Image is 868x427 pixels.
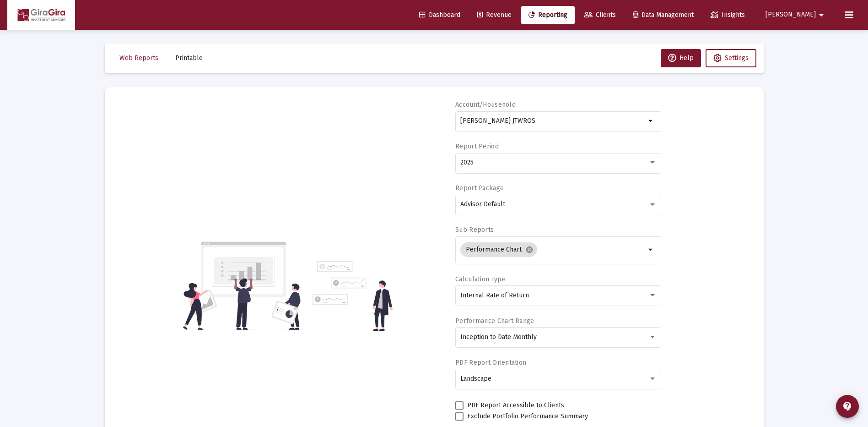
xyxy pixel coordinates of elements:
span: 2025 [460,159,474,166]
span: Help [668,54,694,62]
a: Reporting [521,6,575,24]
span: Reporting [528,11,567,19]
label: Performance Chart Range [455,317,534,325]
span: Data Management [633,11,694,19]
label: PDF Report Orientation [455,359,526,367]
span: Web Reports [119,54,158,62]
label: Calculation Type [455,275,505,283]
span: [PERSON_NAME] [766,11,816,19]
a: Clients [577,6,623,24]
mat-icon: arrow_drop_down [646,115,657,126]
a: Revenue [470,6,519,24]
label: Report Period [455,142,499,150]
button: Web Reports [112,49,166,67]
label: Account/Household [455,101,516,109]
span: Dashboard [419,11,460,19]
button: Help [661,49,701,67]
span: Exclude Portfolio Performance Summary [467,411,588,422]
span: PDF Report Accessible to Clients [467,400,564,411]
span: Advisor Default [460,200,505,208]
img: reporting-alt [313,261,393,331]
span: Revenue [477,11,512,19]
label: Sub Reports [455,226,494,234]
a: Insights [703,6,752,24]
span: Insights [711,11,745,19]
mat-chip-list: Selection [460,241,646,259]
span: Printable [175,54,203,62]
span: Settings [725,54,749,62]
label: Report Package [455,184,504,192]
mat-icon: arrow_drop_down [816,6,827,24]
mat-chip: Performance Chart [460,242,537,257]
button: Printable [168,49,210,67]
span: Landscape [460,375,491,383]
mat-icon: contact_support [842,401,853,412]
img: Dashboard [14,6,68,24]
img: reporting [181,241,307,331]
span: Clients [584,11,616,19]
a: Data Management [625,6,701,24]
mat-icon: cancel [525,246,534,254]
mat-icon: arrow_drop_down [646,244,657,255]
button: Settings [706,49,756,67]
span: Inception to Date Monthly [460,333,537,341]
button: [PERSON_NAME] [755,5,838,24]
a: Dashboard [412,6,468,24]
span: Internal Rate of Return [460,291,529,299]
input: Search or select an account or household [460,117,646,125]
